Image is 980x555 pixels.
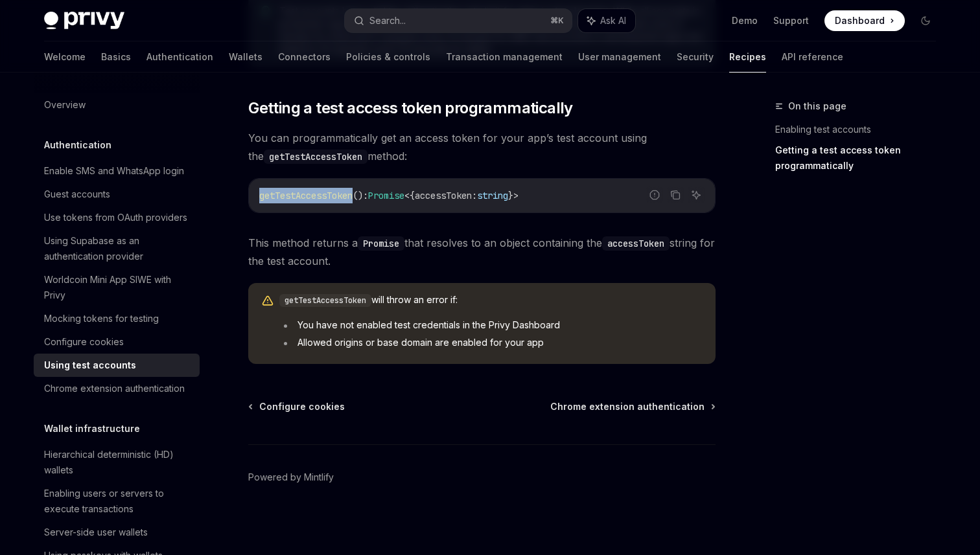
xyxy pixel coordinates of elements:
[368,190,404,201] span: Promise
[550,16,564,26] span: ⌘ K
[34,377,200,400] a: Chrome extension authentication
[602,236,670,251] code: accessToken
[508,190,513,201] span: }
[44,272,192,303] div: Worldcoin Mini App SIWE with Privy
[44,97,86,113] div: Overview
[345,9,572,32] button: Search...⌘K
[513,190,519,201] span: >
[358,236,404,251] code: Promise
[279,293,703,307] span: will throw an error if:
[34,183,200,206] a: Guest accounts
[248,129,716,165] span: You can programmatically get an access token for your app’s test account using the method:
[34,521,200,544] a: Server-side user wallets
[775,140,946,176] a: Getting a test access token programmatically
[279,319,703,332] li: You have not enabled test credentials in the Privy Dashboard
[44,163,184,179] div: Enable SMS and WhatsApp login
[34,443,200,482] a: Hierarchical deterministic (HD) wallets
[44,137,111,153] h5: Authentication
[248,471,334,484] a: Powered by Mintlify
[646,187,663,203] button: Report incorrect code
[34,229,200,268] a: Using Supabase as an authentication provider
[446,41,563,73] a: Transaction management
[259,400,345,413] span: Configure cookies
[578,41,661,73] a: User management
[44,12,124,30] img: dark logo
[477,190,508,201] span: string
[261,295,274,308] svg: Warning
[782,41,843,73] a: API reference
[34,206,200,229] a: Use tokens from OAuth providers
[915,10,936,31] button: Toggle dark mode
[279,336,703,349] li: Allowed origins or base domain are enabled for your app
[248,234,716,270] span: This method returns a that resolves to an object containing the string for the test account.
[146,41,213,73] a: Authentication
[44,187,110,202] div: Guest accounts
[259,190,353,201] span: getTestAccessToken
[415,190,472,201] span: accessToken
[472,190,477,201] span: :
[824,10,905,31] a: Dashboard
[788,98,846,114] span: On this page
[732,14,758,27] a: Demo
[44,447,192,478] div: Hierarchical deterministic (HD) wallets
[229,41,262,73] a: Wallets
[353,190,368,201] span: ():
[404,190,410,201] span: <
[44,381,185,396] div: Chrome extension authentication
[600,14,626,27] span: Ask AI
[44,525,148,540] div: Server-side user wallets
[278,41,331,73] a: Connectors
[775,119,946,140] a: Enabling test accounts
[34,268,200,307] a: Worldcoin Mini App SIWE with Privy
[44,311,159,326] div: Mocking tokens for testing
[688,187,705,203] button: Ask AI
[835,14,885,27] span: Dashboard
[279,294,371,307] code: getTestAccessToken
[264,150,367,164] code: getTestAccessToken
[550,400,714,413] a: Chrome extension authentication
[44,210,187,225] div: Use tokens from OAuth providers
[369,13,406,28] div: Search...
[248,98,573,119] span: Getting a test access token programmatically
[34,330,200,354] a: Configure cookies
[410,190,415,201] span: {
[346,41,430,73] a: Policies & controls
[44,486,192,517] div: Enabling users or servers to execute transactions
[44,357,136,373] div: Using test accounts
[34,159,200,183] a: Enable SMS and WhatsApp login
[44,421,140,436] h5: Wallet infrastructure
[44,334,124,350] div: Configure cookies
[34,307,200,330] a: Mocking tokens for testing
[578,9,635,32] button: Ask AI
[101,41,131,73] a: Basics
[677,41,714,73] a: Security
[667,187,684,203] button: Copy the contents from the code block
[44,41,86,73] a: Welcome
[773,14,809,27] a: Support
[550,400,705,413] span: Chrome extension authentication
[34,93,200,117] a: Overview
[34,354,200,377] a: Using test accounts
[729,41,766,73] a: Recipes
[250,400,345,413] a: Configure cookies
[44,233,192,264] div: Using Supabase as an authentication provider
[34,482,200,521] a: Enabling users or servers to execute transactions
